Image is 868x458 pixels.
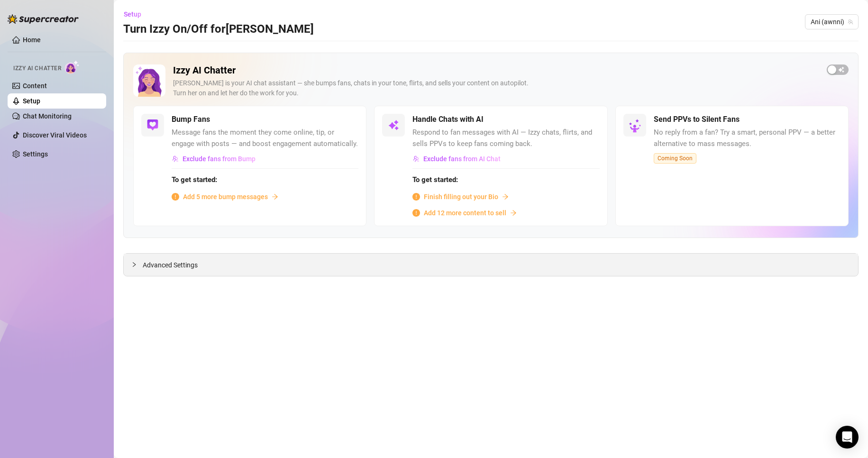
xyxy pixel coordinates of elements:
[172,175,217,184] strong: To get started:
[654,127,841,149] span: No reply from a fan? Try a smart, personal PPV — a better alternative to mass messages.
[131,259,143,270] div: collapsed
[173,78,819,98] div: [PERSON_NAME] is your AI chat assistant — she bumps fans, chats in your tone, flirts, and sells y...
[147,119,158,131] img: svg%3e
[133,64,165,97] img: Izzy AI Chatter
[131,262,137,267] span: collapsed
[272,193,278,200] span: arrow-right
[23,82,47,90] a: Content
[412,175,458,184] strong: To get started:
[502,193,509,200] span: arrow-right
[143,260,198,270] span: Advanced Settings
[23,36,41,44] a: Home
[412,151,501,166] button: Exclude fans from AI Chat
[836,426,859,449] div: Open Intercom Messenger
[423,155,501,163] span: Exclude fans from AI Chat
[13,64,61,73] span: Izzy AI Chatter
[424,208,506,218] span: Add 12 more content to sell
[8,14,79,24] img: logo-BBDzfeDw.svg
[654,114,740,125] h5: Send PPVs to Silent Fans
[413,156,420,162] img: svg%3e
[412,114,484,125] h5: Handle Chats with AI
[124,10,141,18] span: Setup
[123,7,149,22] button: Setup
[23,97,40,105] a: Setup
[412,127,599,149] span: Respond to fan messages with AI — Izzy chats, flirts, and sells PPVs to keep fans coming back.
[811,15,853,29] span: Ani (awnni)
[65,60,80,74] img: AI Chatter
[510,210,517,216] span: arrow-right
[629,119,644,134] img: silent-fans-ppv-o-N6Mmdf.svg
[23,131,87,139] a: Discover Viral Videos
[172,151,256,166] button: Exclude fans from Bump
[23,150,48,158] a: Settings
[183,155,256,163] span: Exclude fans from Bump
[173,64,819,76] h2: Izzy AI Chatter
[183,192,268,202] span: Add 5 more bump messages
[123,22,314,37] h3: Turn Izzy On/Off for [PERSON_NAME]
[388,119,399,131] img: svg%3e
[172,193,179,201] span: info-circle
[412,193,420,201] span: info-circle
[172,114,210,125] h5: Bump Fans
[172,156,179,162] img: svg%3e
[23,112,72,120] a: Chat Monitoring
[172,127,358,149] span: Message fans the moment they come online, tip, or engage with posts — and boost engagement automa...
[848,19,853,25] span: team
[654,153,696,164] span: Coming Soon
[412,209,420,217] span: info-circle
[424,192,498,202] span: Finish filling out your Bio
